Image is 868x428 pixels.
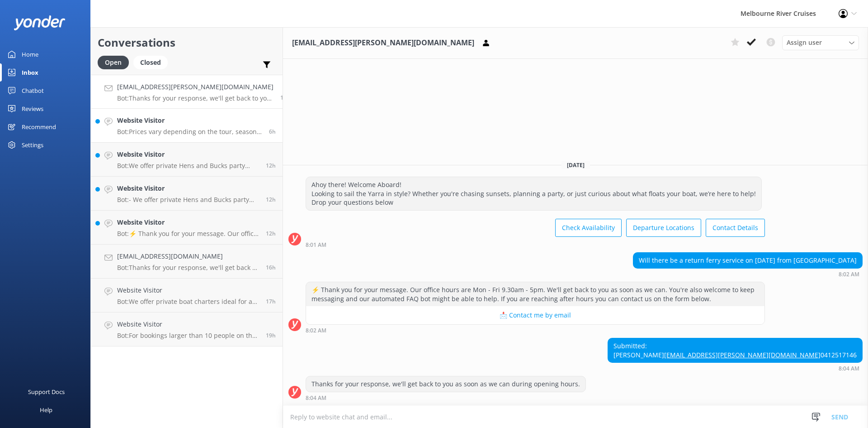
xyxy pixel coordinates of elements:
[306,177,761,210] div: Ahoy there! Welcome Aboard! Looking to sail the Yarra in style? Whether you're chasing sunsets, p...
[706,219,765,237] button: Contact Details
[91,177,283,211] a: Website VisitorBot:- We offer private Hens and Bucks party cruises, which include onboard drinks ...
[608,338,862,362] div: Submitted: [PERSON_NAME] 0412517146
[40,401,52,419] div: Help
[117,230,259,238] p: Bot: ⚡ Thank you for your message. Our office hours are Mon - Fri 9.30am - 5pm. We'll get back to...
[133,56,168,69] div: Closed
[91,211,283,245] a: Website VisitorBot:⚡ Thank you for your message. Our office hours are Mon - Fri 9.30am - 5pm. We'...
[117,149,259,159] h4: Website Visitor
[269,128,276,135] span: Oct 09 2025 02:52am (UTC +11:00) Australia/Sydney
[117,332,259,340] p: Bot: For bookings larger than 10 people on the Bottomless Brunch Afloat, please contact the team ...
[306,328,326,333] strong: 8:02 AM
[22,45,38,63] div: Home
[117,251,259,261] h4: [EMAIL_ADDRESS][DOMAIN_NAME]
[839,366,859,371] strong: 8:04 AM
[306,395,326,401] strong: 8:04 AM
[117,183,259,193] h4: Website Visitor
[91,313,283,346] a: Website VisitorBot:For bookings larger than 10 people on the Bottomless Brunch Afloat, please con...
[266,230,276,237] span: Oct 08 2025 08:15pm (UTC +11:00) Australia/Sydney
[664,351,821,359] a: [EMAIL_ADDRESS][PERSON_NAME][DOMAIN_NAME]
[306,282,764,306] div: ⚡ Thank you for your message. Our office hours are Mon - Fri 9.30am - 5pm. We'll get back to you ...
[91,75,283,109] a: [EMAIL_ADDRESS][PERSON_NAME][DOMAIN_NAME]Bot:Thanks for your response, we'll get back to you as s...
[117,128,262,136] p: Bot: Prices vary depending on the tour, season, group size, and fare type. For the most up-to-dat...
[28,383,65,401] div: Support Docs
[117,298,259,306] p: Bot: We offer private boat charters ideal for a variety of events, including parties. Each charte...
[98,34,276,51] h2: Conversations
[633,253,862,268] div: Will there be a return ferry service on [DATE] from [GEOGRAPHIC_DATA]
[280,94,287,101] span: Oct 09 2025 08:04am (UTC +11:00) Australia/Sydney
[626,219,701,237] button: Departure Locations
[561,161,590,169] span: [DATE]
[14,15,66,30] img: yonder-white-logo.png
[22,82,44,100] div: Chatbot
[22,63,38,82] div: Inbox
[22,118,56,136] div: Recommend
[266,298,276,305] span: Oct 08 2025 03:21pm (UTC +11:00) Australia/Sydney
[306,376,585,392] div: Thanks for your response, we'll get back to you as soon as we can during opening hours.
[306,306,764,324] button: 📩 Contact me by email
[117,285,259,295] h4: Website Visitor
[98,56,129,69] div: Open
[91,109,283,143] a: Website VisitorBot:Prices vary depending on the tour, season, group size, and fare type. For the ...
[117,319,259,329] h4: Website Visitor
[22,100,43,118] div: Reviews
[306,394,586,401] div: Oct 09 2025 08:04am (UTC +11:00) Australia/Sydney
[117,196,259,204] p: Bot: - We offer private Hens and Bucks party cruises, which include onboard drinks and a vibrant ...
[117,94,274,102] p: Bot: Thanks for your response, we'll get back to you as soon as we can during opening hours.
[266,196,276,203] span: Oct 08 2025 08:49pm (UTC +11:00) Australia/Sydney
[117,264,259,272] p: Bot: Thanks for your response, we'll get back to you as soon as we can during opening hours.
[306,327,765,333] div: Oct 09 2025 08:02am (UTC +11:00) Australia/Sydney
[117,82,274,92] h4: [EMAIL_ADDRESS][PERSON_NAME][DOMAIN_NAME]
[608,365,863,371] div: Oct 09 2025 08:04am (UTC +11:00) Australia/Sydney
[633,271,863,277] div: Oct 09 2025 08:02am (UTC +11:00) Australia/Sydney
[117,115,262,125] h4: Website Visitor
[782,35,859,50] div: Assign User
[787,38,822,48] span: Assign user
[91,279,283,313] a: Website VisitorBot:We offer private boat charters ideal for a variety of events, including partie...
[306,241,765,248] div: Oct 09 2025 08:01am (UTC +11:00) Australia/Sydney
[292,37,474,49] h3: [EMAIL_ADDRESS][PERSON_NAME][DOMAIN_NAME]
[91,143,283,177] a: Website VisitorBot:We offer private Hens and Bucks party cruises for a fun and unforgettable cele...
[22,136,43,154] div: Settings
[91,245,283,279] a: [EMAIL_ADDRESS][DOMAIN_NAME]Bot:Thanks for your response, we'll get back to you as soon as we can...
[306,242,326,248] strong: 8:01 AM
[266,264,276,271] span: Oct 08 2025 04:22pm (UTC +11:00) Australia/Sydney
[117,217,259,227] h4: Website Visitor
[117,162,259,170] p: Bot: We offer private Hens and Bucks party cruises for a fun and unforgettable celebration on the...
[555,219,622,237] button: Check Availability
[133,57,172,67] a: Closed
[98,57,133,67] a: Open
[266,162,276,169] span: Oct 08 2025 09:01pm (UTC +11:00) Australia/Sydney
[839,272,859,277] strong: 8:02 AM
[266,332,276,339] span: Oct 08 2025 01:23pm (UTC +11:00) Australia/Sydney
